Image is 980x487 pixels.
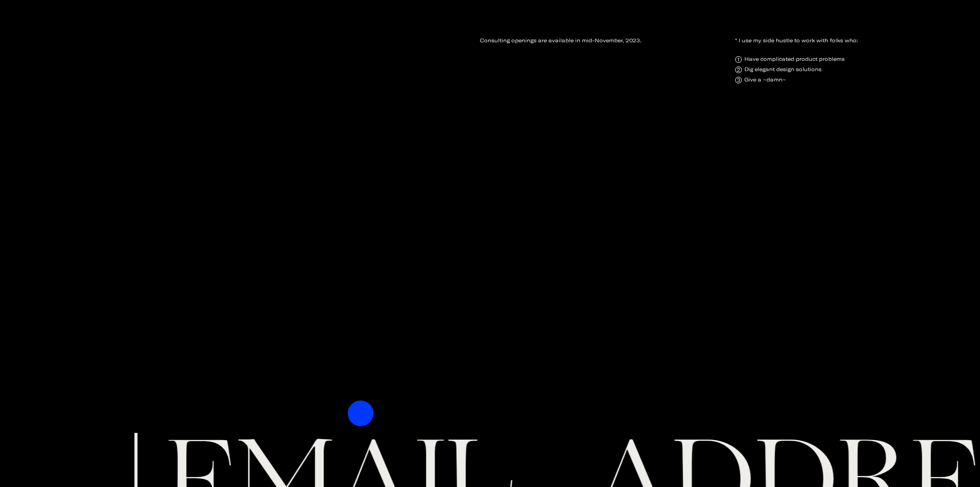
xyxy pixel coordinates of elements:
[595,37,622,43] span: November
[735,38,980,85] span: * I use my side hustle to work with folks who:
[735,54,980,64] li: Have complicated product problems
[480,38,676,43] span: Consulting openings are available in mid- , 2023.
[735,74,980,85] li: Give a ~damn~
[735,77,742,83] img: Kelsie Klaustermeier
[735,56,742,63] img: Kelsie Klaustermeier
[735,64,980,74] li: Dig elegant design solutions
[735,66,742,73] img: Kelsie Klaustermeier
